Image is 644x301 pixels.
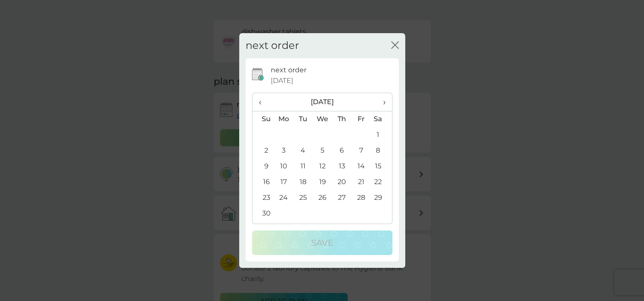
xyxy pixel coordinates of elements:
[293,143,312,159] td: 4
[252,190,274,206] td: 23
[293,111,312,127] th: Tu
[352,190,371,206] td: 28
[391,41,399,50] button: close
[311,236,333,250] p: Save
[252,174,274,190] td: 16
[274,190,294,206] td: 24
[352,174,371,190] td: 21
[312,111,332,127] th: We
[312,190,332,206] td: 26
[259,93,268,111] span: ‹
[332,174,351,190] td: 20
[274,93,371,111] th: [DATE]
[252,206,274,221] td: 30
[246,40,299,52] h2: next order
[312,159,332,174] td: 12
[370,127,392,143] td: 1
[370,190,392,206] td: 29
[370,174,392,190] td: 22
[352,143,371,159] td: 7
[293,174,312,190] td: 18
[252,230,392,255] button: Save
[271,75,293,86] span: [DATE]
[332,159,351,174] td: 13
[274,159,294,174] td: 10
[274,143,294,159] td: 3
[252,159,274,174] td: 9
[274,111,294,127] th: Mo
[293,190,312,206] td: 25
[332,143,351,159] td: 6
[370,143,392,159] td: 8
[252,143,274,159] td: 2
[271,65,306,76] p: next order
[332,111,351,127] th: Th
[312,174,332,190] td: 19
[252,111,274,127] th: Su
[377,93,385,111] span: ›
[293,159,312,174] td: 11
[332,190,351,206] td: 27
[274,174,294,190] td: 17
[370,159,392,174] td: 15
[352,111,371,127] th: Fr
[352,159,371,174] td: 14
[312,143,332,159] td: 5
[370,111,392,127] th: Sa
